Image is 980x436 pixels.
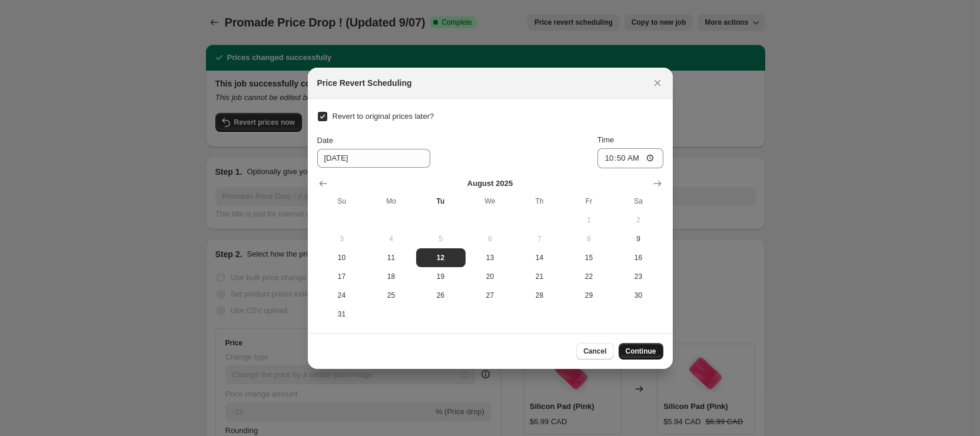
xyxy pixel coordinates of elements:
button: Monday August 4 2025 [367,229,416,248]
span: Continue [626,347,656,356]
button: Tuesday August 26 2025 [416,286,466,305]
button: Show previous month, July 2025 [315,175,331,192]
span: 27 [470,291,510,300]
button: Thursday August 14 2025 [515,248,564,267]
span: 26 [421,291,461,300]
button: Continue [619,343,663,360]
span: 19 [421,272,461,281]
span: Cancel [583,347,606,356]
button: Saturday August 2 2025 [614,211,663,229]
span: 3 [322,234,362,244]
span: Date [317,136,333,145]
button: Sunday August 17 2025 [317,267,367,286]
button: Saturday August 23 2025 [614,267,663,286]
input: 8/12/2025 [317,149,430,168]
button: Sunday August 3 2025 [317,229,367,248]
span: 16 [619,253,659,262]
span: Th [520,197,560,206]
span: Sa [619,197,659,206]
button: Close [649,75,666,91]
span: Su [322,197,362,206]
span: 5 [421,234,461,244]
span: 31 [322,309,362,319]
input: 12:00 [597,148,663,168]
button: Sunday August 10 2025 [317,248,367,267]
span: Revert to original prices later? [333,112,434,121]
button: Show next month, September 2025 [649,175,666,192]
span: 8 [569,234,609,244]
span: 21 [520,272,560,281]
span: 23 [619,272,659,281]
span: 12 [421,253,461,262]
button: Friday August 8 2025 [564,229,614,248]
button: Cancel [576,343,613,360]
span: We [470,197,510,206]
button: Thursday August 7 2025 [515,229,564,248]
span: 2 [619,215,659,225]
span: 13 [470,253,510,262]
button: Wednesday August 6 2025 [466,229,515,248]
th: Monday [367,192,416,211]
button: Friday August 15 2025 [564,248,614,267]
span: 15 [569,253,609,262]
h2: Price Revert Scheduling [317,77,412,89]
button: Monday August 25 2025 [367,286,416,305]
button: Saturday August 16 2025 [614,248,663,267]
span: 25 [371,291,411,300]
span: 22 [569,272,609,281]
span: 20 [470,272,510,281]
span: 24 [322,291,362,300]
span: Mo [371,197,411,206]
span: 4 [371,234,411,244]
button: Friday August 29 2025 [564,286,614,305]
button: Thursday August 28 2025 [515,286,564,305]
span: Time [597,135,614,144]
button: Saturday August 30 2025 [614,286,663,305]
th: Tuesday [416,192,466,211]
span: 1 [569,215,609,225]
span: 6 [470,234,510,244]
button: Wednesday August 27 2025 [466,286,515,305]
span: 7 [520,234,560,244]
button: Wednesday August 13 2025 [466,248,515,267]
span: 18 [371,272,411,281]
span: Fr [569,197,609,206]
th: Sunday [317,192,367,211]
button: Sunday August 31 2025 [317,305,367,324]
span: Tu [421,197,461,206]
button: Friday August 22 2025 [564,267,614,286]
span: 29 [569,291,609,300]
span: 30 [619,291,659,300]
th: Wednesday [466,192,515,211]
button: Saturday August 9 2025 [614,229,663,248]
span: 28 [520,291,560,300]
button: Tuesday August 19 2025 [416,267,466,286]
span: 17 [322,272,362,281]
button: Wednesday August 20 2025 [466,267,515,286]
button: Friday August 1 2025 [564,211,614,229]
button: Today Tuesday August 12 2025 [416,248,466,267]
button: Thursday August 21 2025 [515,267,564,286]
th: Thursday [515,192,564,211]
button: Tuesday August 5 2025 [416,229,466,248]
th: Friday [564,192,614,211]
span: 11 [371,253,411,262]
span: 9 [619,234,659,244]
span: 10 [322,253,362,262]
span: 14 [520,253,560,262]
button: Sunday August 24 2025 [317,286,367,305]
button: Monday August 11 2025 [367,248,416,267]
button: Monday August 18 2025 [367,267,416,286]
th: Saturday [614,192,663,211]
